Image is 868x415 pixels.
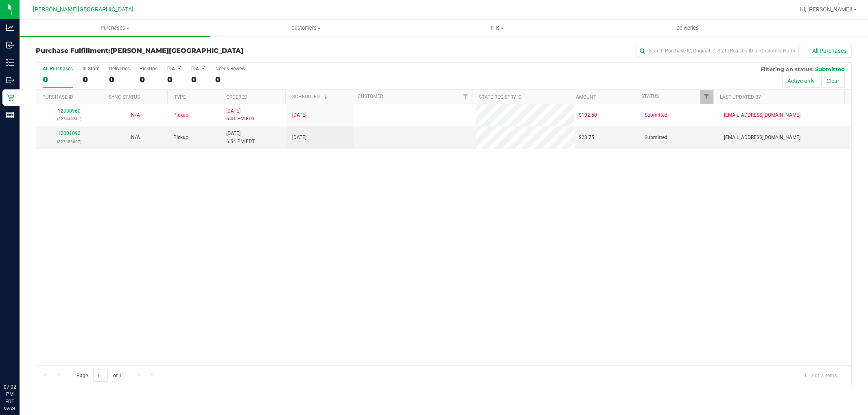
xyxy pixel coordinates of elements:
input: Search Purchase ID, Original ID, State Registry ID or Customer Name... [636,45,799,57]
span: $23.75 [579,134,594,141]
button: N/A [131,111,140,119]
a: Customers [210,20,401,37]
span: Purchases [20,24,210,32]
div: Needs Review [215,66,245,72]
span: Page of 1 [70,369,128,382]
inline-svg: Outbound [6,76,14,84]
span: Pickup [173,111,188,119]
span: [PERSON_NAME][GEOGRAPHIC_DATA] [33,6,133,13]
inline-svg: Reports [6,111,14,119]
iframe: Resource center [8,350,33,374]
inline-svg: Retail [6,93,14,102]
p: 07:02 PM EDT [4,383,16,405]
inline-svg: Analytics [6,24,14,32]
span: Deliveries [665,24,710,32]
div: 0 [43,75,73,84]
span: [EMAIL_ADDRESS][DOMAIN_NAME] [724,111,800,119]
span: Submitted [815,66,845,72]
a: Filter [700,90,713,104]
div: 0 [191,75,206,84]
div: 0 [83,75,99,84]
span: Customers [211,24,401,32]
span: $102.50 [579,111,597,119]
inline-svg: Inventory [6,59,14,67]
iframe: Resource center unread badge [24,349,34,359]
span: Pickup [173,134,188,141]
div: 0 [109,75,130,84]
a: Ordered [226,94,247,100]
p: (327449241) [41,115,97,123]
a: Purchases [20,20,210,37]
a: Type [174,94,186,100]
span: Filtering on status: [761,66,813,72]
a: Amount [576,94,596,100]
span: Tills [402,24,592,32]
div: 0 [167,75,181,84]
p: (327456007) [41,138,97,146]
span: [DATE] [292,134,306,141]
span: Not Applicable [131,112,140,118]
p: 09/24 [4,405,16,411]
a: Last Updated By [720,94,761,100]
div: [DATE] [167,66,181,72]
div: 0 [215,75,245,84]
a: 12001092 [58,130,81,136]
a: Sync Status [109,94,140,100]
span: Not Applicable [131,135,140,140]
button: Clear [821,74,845,88]
span: 1 - 2 of 2 items [798,369,843,381]
inline-svg: Inbound [6,41,14,49]
a: Filter [459,90,472,104]
span: [DATE] 6:54 PM EDT [226,130,255,145]
a: Deliveries [592,20,783,37]
div: [DATE] [191,66,206,72]
span: Submitted [645,111,667,119]
a: Tills [401,20,592,37]
a: Scheduled [292,94,329,100]
div: Deliveries [109,66,130,72]
span: [DATE] 6:41 PM EDT [226,107,255,123]
a: State Registry ID [479,94,522,100]
a: Status [641,93,659,99]
a: Purchase ID [42,94,73,100]
div: All Purchases [43,66,73,72]
h3: Purchase Fulfillment: [36,47,308,54]
span: Hi, [PERSON_NAME]! [800,6,853,13]
span: [EMAIL_ADDRESS][DOMAIN_NAME] [724,134,800,141]
div: In Store [83,66,99,72]
input: 1 [93,369,108,382]
a: 12000960 [58,108,81,114]
button: N/A [131,134,140,141]
div: PickUps [140,66,157,72]
button: Active only [782,74,820,88]
span: [PERSON_NAME][GEOGRAPHIC_DATA] [110,47,243,54]
div: 0 [140,75,157,84]
span: [DATE] [292,111,306,119]
button: All Purchases [807,44,852,58]
span: Submitted [645,134,667,141]
a: Customer [358,93,383,99]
